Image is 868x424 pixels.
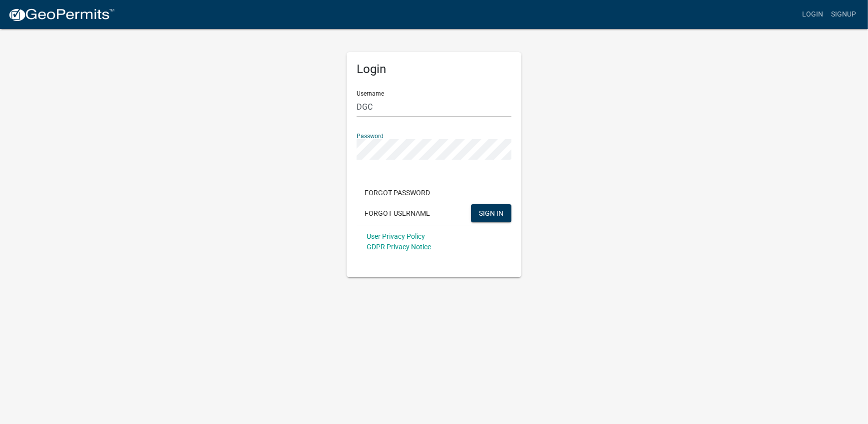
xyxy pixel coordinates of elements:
a: Login [798,5,827,24]
button: Forgot Username [357,204,438,222]
a: Signup [827,5,860,24]
button: SIGN IN [471,204,511,222]
span: SIGN IN [479,209,503,217]
h5: Login [357,62,511,77]
a: User Privacy Policy [367,232,425,240]
button: Forgot Password [357,184,438,202]
a: GDPR Privacy Notice [367,243,431,251]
